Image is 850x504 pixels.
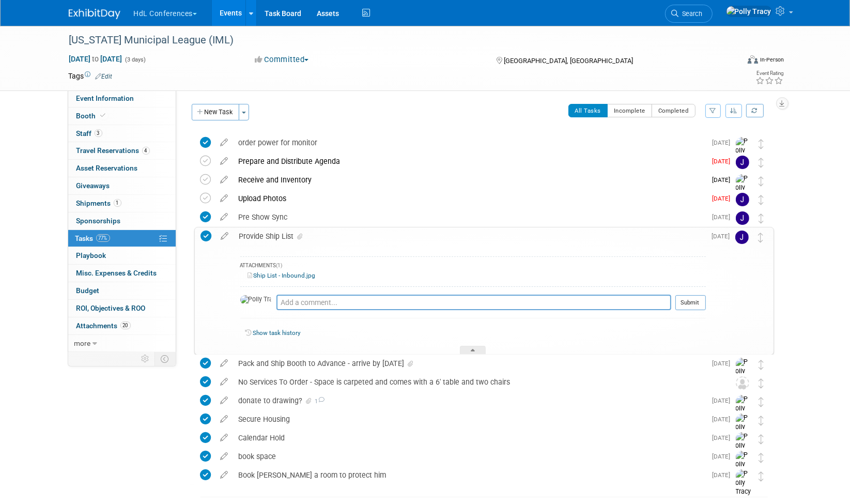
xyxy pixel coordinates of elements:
[76,164,138,172] span: Asset Reservations
[736,469,751,497] img: Polly Tracy
[76,269,157,277] span: Misc. Expenses & Credits
[736,395,751,422] img: Polly Tracy
[675,295,706,311] button: Submit
[101,113,106,118] i: Booth reservation complete
[76,129,102,138] span: Staff
[192,104,239,120] button: New Task
[713,158,736,165] span: [DATE]
[66,31,723,50] div: [US_STATE] Municipal League (IML)
[68,300,176,317] a: ROI, Objectives & ROO
[713,471,736,479] span: [DATE]
[215,359,234,368] a: edit
[759,176,764,186] i: Move task
[736,174,751,202] img: Polly Tracy
[234,392,706,409] div: donate to drawing?
[240,295,271,304] img: Polly Tracy
[68,230,176,247] a: Tasks77%
[234,152,706,170] div: Prepare and Distribute Agenda
[234,227,706,245] div: Provide Ship List
[759,397,764,407] i: Move task
[736,156,749,169] img: Johnny Nguyen
[746,104,764,117] a: Refresh
[736,414,751,441] img: Polly Tracy
[95,129,102,137] span: 3
[678,54,784,69] div: Event Format
[69,54,123,64] span: [DATE] [DATE]
[68,177,176,194] a: Giveaways
[713,176,736,184] span: [DATE]
[759,158,764,167] i: Move task
[234,410,706,428] div: Secure Housing
[68,317,176,334] a: Attachments20
[713,213,736,221] span: [DATE]
[68,90,176,107] a: Event Information
[679,10,703,18] span: Search
[125,56,146,63] span: (3 days)
[713,397,736,404] span: [DATE]
[251,54,313,65] button: Committed
[75,234,110,242] span: Tasks
[665,5,713,23] a: Search
[154,352,176,365] td: Toggle Event Tabs
[68,195,176,212] a: Shipments1
[759,213,764,223] i: Move task
[712,233,735,240] span: [DATE]
[76,181,110,190] span: Giveaways
[759,195,764,205] i: Move task
[713,195,736,202] span: [DATE]
[607,104,652,117] button: Incomplete
[713,453,736,460] span: [DATE]
[713,416,736,423] span: [DATE]
[759,378,764,388] i: Move task
[234,208,706,226] div: Pre Show Sync
[736,137,751,164] img: Polly Tracy
[215,433,234,442] a: edit
[726,6,772,17] img: Polly Tracy
[760,56,784,64] div: In-Person
[114,199,121,207] span: 1
[234,171,706,189] div: Receive and Inventory
[240,262,706,271] div: ATTACHMENTS
[215,452,234,461] a: edit
[74,339,91,347] span: more
[234,355,706,372] div: Pack and Ship Booth to Advance - arrive by [DATE]
[759,416,764,425] i: Move task
[76,322,131,330] span: Attachments
[76,217,121,225] span: Sponsorships
[652,104,696,117] button: Completed
[142,147,150,155] span: 4
[96,234,110,242] span: 77%
[76,286,100,295] span: Budget
[713,360,736,367] span: [DATE]
[759,453,764,463] i: Move task
[759,360,764,370] i: Move task
[216,232,234,241] a: edit
[215,157,234,166] a: edit
[736,193,749,206] img: Johnny Nguyen
[759,233,764,242] i: Move task
[76,112,108,120] span: Booth
[759,139,764,149] i: Move task
[69,71,113,81] td: Tags
[215,194,234,203] a: edit
[120,322,131,329] span: 20
[234,466,706,484] div: Book [PERSON_NAME] a room to protect him
[215,396,234,405] a: edit
[215,138,234,147] a: edit
[759,471,764,481] i: Move task
[234,448,706,465] div: book space
[76,251,106,259] span: Playbook
[314,398,325,405] span: 1
[276,263,283,268] span: (1)
[748,55,758,64] img: Format-Inperson.png
[234,373,715,391] div: No Services To Order - Space is carpeted and comes with a 6' table and two chairs
[137,352,155,365] td: Personalize Event Tab Strip
[215,415,234,424] a: edit
[759,434,764,444] i: Move task
[68,160,176,177] a: Asset Reservations
[736,432,751,460] img: Polly Tracy
[68,265,176,282] a: Misc. Expenses & Credits
[68,125,176,142] a: Staff3
[713,139,736,146] span: [DATE]
[736,358,751,385] img: Polly Tracy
